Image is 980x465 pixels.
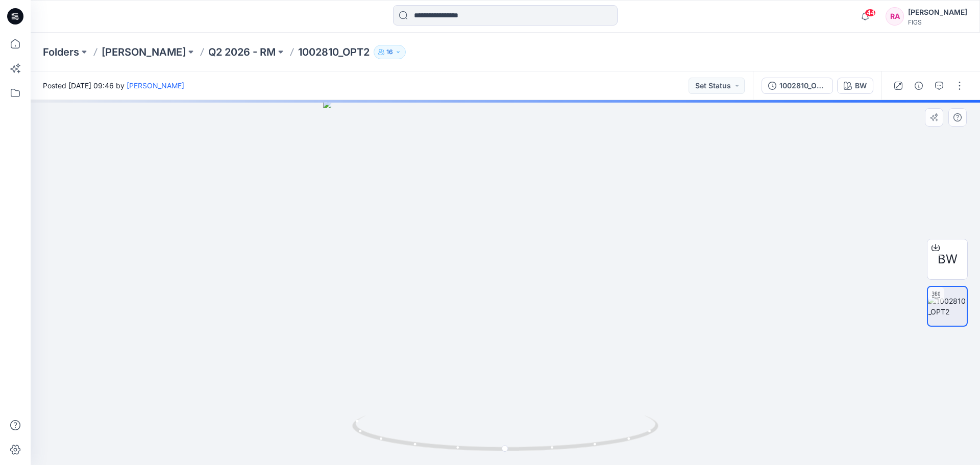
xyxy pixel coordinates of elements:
[43,80,184,91] span: Posted [DATE] 09:46 by
[908,18,967,26] div: FIGS
[127,81,184,90] a: [PERSON_NAME]
[102,45,186,59] a: [PERSON_NAME]
[837,78,873,94] button: BW
[762,78,833,94] button: 1002810_OPT2
[298,45,370,59] p: 1002810_OPT2
[779,80,826,91] div: 1002810_OPT2
[386,46,393,58] p: 16
[208,45,276,59] a: Q2 2026 - RM
[374,45,406,59] button: 16
[911,78,927,94] button: Details
[886,7,904,26] div: RA
[908,6,967,18] div: [PERSON_NAME]
[865,9,876,17] span: 44
[938,250,958,268] span: BW
[855,80,867,91] div: BW
[928,296,967,317] img: 1002810_OPT2
[43,45,79,59] a: Folders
